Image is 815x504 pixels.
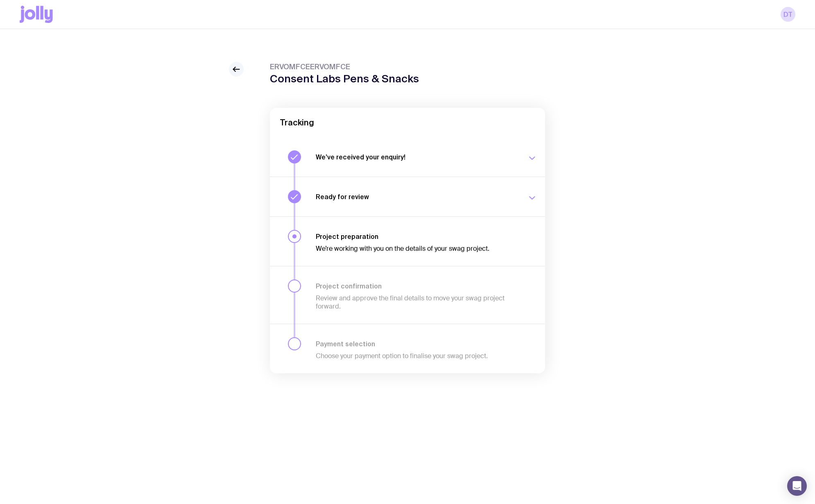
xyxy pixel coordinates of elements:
h3: We’ve received your enquiry! [316,153,517,161]
h3: Project confirmation [316,282,517,290]
p: We’re working with you on the details of your swag project. [316,245,517,253]
div: Open Intercom Messenger [787,476,807,496]
h3: Payment selection [316,340,517,348]
button: We’ve received your enquiry! [270,137,545,177]
p: Choose your payment option to finalise your swag project. [316,352,517,360]
h3: Project preparation [316,232,517,241]
h2: Tracking [280,118,535,127]
h1: Consent Labs Pens & Snacks [270,73,419,85]
h3: Ready for review [316,193,517,201]
span: ERVOMFCEERVOMFCE [270,62,419,72]
p: Review and approve the final details to move your swag project forward. [316,294,517,311]
button: Ready for review [270,177,545,216]
a: DT [781,7,795,22]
